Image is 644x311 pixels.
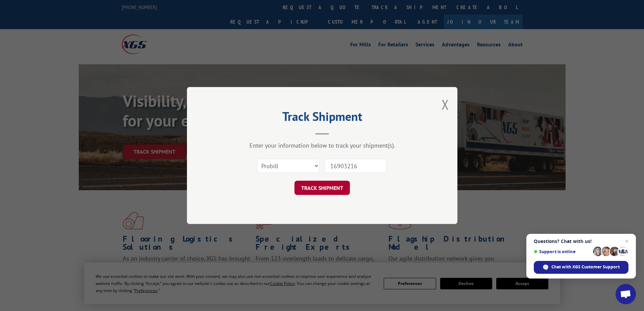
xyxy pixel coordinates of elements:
[221,141,424,149] div: Enter your information below to track your shipment(s).
[325,159,387,173] input: Number(s)
[551,264,620,270] span: Chat with XGS Customer Support
[534,239,628,244] span: Questions? Chat with us!
[221,112,424,125] h2: Track Shipment
[623,237,631,245] span: Close chat
[534,249,591,254] span: Support is online
[294,181,350,195] button: TRACK SHIPMENT
[442,95,449,113] button: Close modal
[616,284,636,304] div: Open chat
[534,261,628,274] div: Chat with XGS Customer Support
